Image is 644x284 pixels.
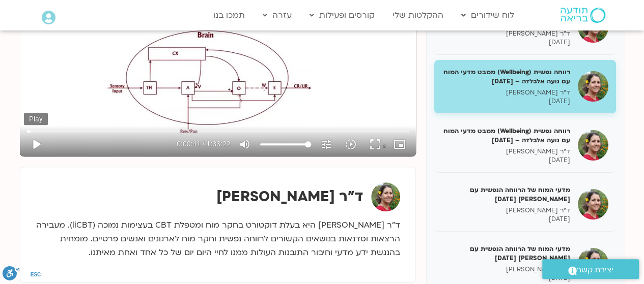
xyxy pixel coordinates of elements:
a: תמכו בנו [208,6,250,25]
h5: מדעי המוח של הרווחה הנפשית עם [PERSON_NAME] [DATE] [442,244,570,263]
p: [DATE] [442,215,570,224]
a: לוח שידורים [456,6,519,25]
p: ד"ר [PERSON_NAME] [442,147,570,156]
a: עזרה [258,6,297,25]
h5: רווחה נפשית (Wellbeing) ממבט מדעי המוח עם נועה אלבלדה – [DATE] [442,68,570,86]
img: מדעי המוח של הרווחה הנפשית עם נועה אלבלדה 07/03/25 [578,248,608,278]
img: רווחה נפשית (Wellbeing) ממבט מדעי המוח עם נועה אלבלדה – 21/02/25 [578,130,608,161]
p: [DATE] [442,156,570,165]
a: קורסים ופעילות [304,6,380,25]
p: [DATE] [442,274,570,282]
h5: רווחה נפשית (Wellbeing) ממבט מדעי המוח עם נועה אלבלדה – [DATE] [442,127,570,145]
p: ד"ר [PERSON_NAME] [442,206,570,215]
p: [DATE] [442,38,570,47]
p: ד"ר [PERSON_NAME] [442,265,570,274]
img: מדעי המוח של הרווחה הנפשית עם נועה אלבלדה 28/02/25 [578,189,608,219]
img: ד"ר נועה אלבלדה [371,182,400,211]
strong: ד"ר [PERSON_NAME] [216,187,363,206]
p: ד״ר [PERSON_NAME] היא בעלת דוקטורט בחקר מוח ומטפלת CBT בעצימות נמוכה (liCBT). מעבירה הרצאות וסדנא... [36,218,400,260]
img: רווחה נפשית (Wellbeing) ממבט מדעי המוח עם נועה אלבלדה – 14/02/25 [578,71,608,102]
a: ההקלטות שלי [387,6,449,25]
a: יצירת קשר [542,259,639,279]
img: תודעה בריאה [561,8,605,23]
span: יצירת קשר [577,263,613,277]
p: ד"ר [PERSON_NAME] [442,29,570,38]
p: [DATE] [442,97,570,106]
p: ד"ר [PERSON_NAME] [442,88,570,97]
h5: מדעי המוח של הרווחה הנפשית עם [PERSON_NAME] [DATE] [442,185,570,204]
